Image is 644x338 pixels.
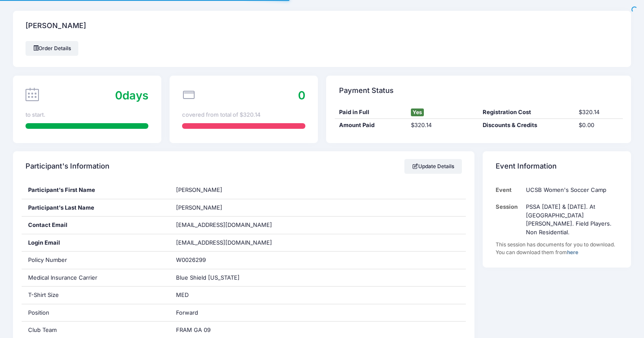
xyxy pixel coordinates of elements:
span: [PERSON_NAME] [176,204,222,211]
span: MED [176,291,189,298]
h4: [PERSON_NAME] [26,14,86,38]
span: Yes [411,108,424,116]
div: $0.00 [575,121,623,130]
span: [EMAIL_ADDRESS][DOMAIN_NAME] [176,239,284,247]
div: This session has documents for you to download. You can download them from [496,241,618,256]
span: [PERSON_NAME] [176,186,222,193]
div: Registration Cost [479,108,575,117]
span: 0 [115,89,122,102]
div: to start. [26,111,148,119]
a: Update Details [404,159,462,174]
span: FRAM GA 09 [176,326,211,333]
td: PSSA [DATE] & [DATE]. At [GEOGRAPHIC_DATA][PERSON_NAME]. Field Players. Non Residential. [522,198,618,241]
div: Participant's First Name [22,182,170,199]
div: Medical Insurance Carrier [22,269,170,287]
a: here [567,249,578,255]
span: 0 [298,89,305,102]
div: Amount Paid [335,121,407,130]
div: Contact Email [22,217,170,234]
span: W0026299 [176,256,206,263]
span: [EMAIL_ADDRESS][DOMAIN_NAME] [176,221,272,228]
div: Login Email [22,234,170,252]
span: Blue Shield [US_STATE] [176,274,240,281]
span: Forward [176,309,198,316]
div: Discounts & Credits [479,121,575,130]
div: covered from total of $320.14 [182,111,305,119]
div: Policy Number [22,252,170,269]
div: days [115,87,148,104]
td: Event [496,182,522,198]
h4: Participant's Information [26,154,109,179]
h4: Payment Status [339,78,394,103]
td: Session [496,198,522,241]
h4: Event Information [496,154,557,179]
div: Position [22,304,170,322]
div: Participant's Last Name [22,199,170,217]
div: Paid in Full [335,108,407,117]
div: T-Shirt Size [22,287,170,304]
div: $320.14 [407,121,478,130]
a: Order Details [26,41,78,56]
div: $320.14 [575,108,623,117]
td: UCSB Women's Soccer Camp [522,182,618,198]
